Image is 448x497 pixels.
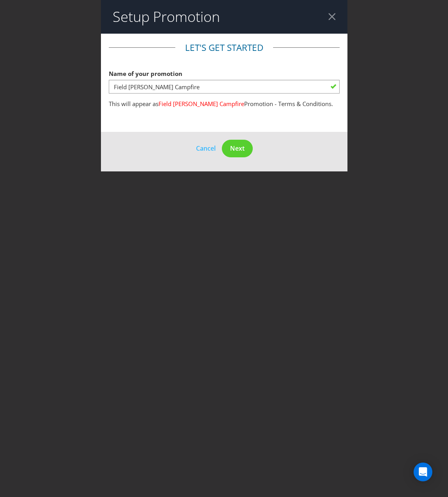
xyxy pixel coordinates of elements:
button: Next [222,140,253,157]
h2: Setup Promotion [113,9,220,25]
button: Cancel [196,143,216,153]
input: e.g. My Promotion [109,80,340,94]
div: Open Intercom Messenger [414,463,432,481]
span: Name of your promotion [109,70,182,77]
span: Field [PERSON_NAME] Campfire [158,100,244,108]
span: Promotion - Terms & Conditions. [244,100,333,108]
span: This will appear as [109,100,158,108]
legend: Let's get started [175,41,273,54]
span: Cancel [196,144,216,153]
span: Next [230,144,245,153]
